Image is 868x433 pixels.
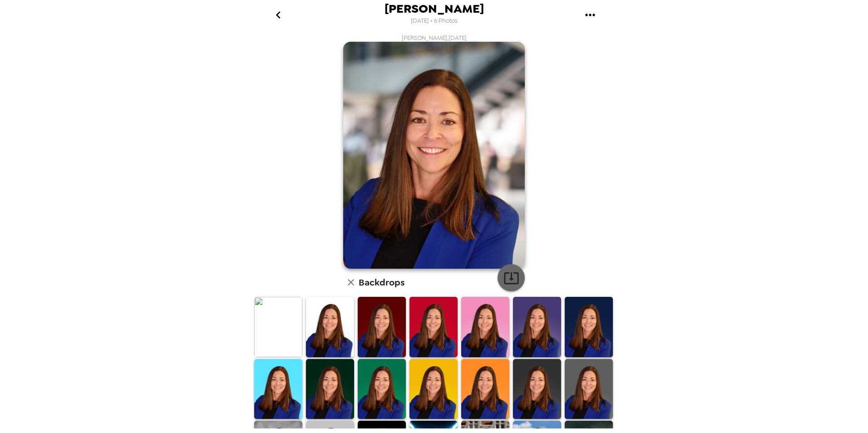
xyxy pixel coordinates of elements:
span: [PERSON_NAME] , [DATE] [402,34,467,42]
img: user [343,42,525,269]
span: [PERSON_NAME] [385,3,484,15]
h6: Backdrops [359,275,404,290]
img: Original [254,297,302,357]
span: [DATE] • 6 Photos [411,15,458,27]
